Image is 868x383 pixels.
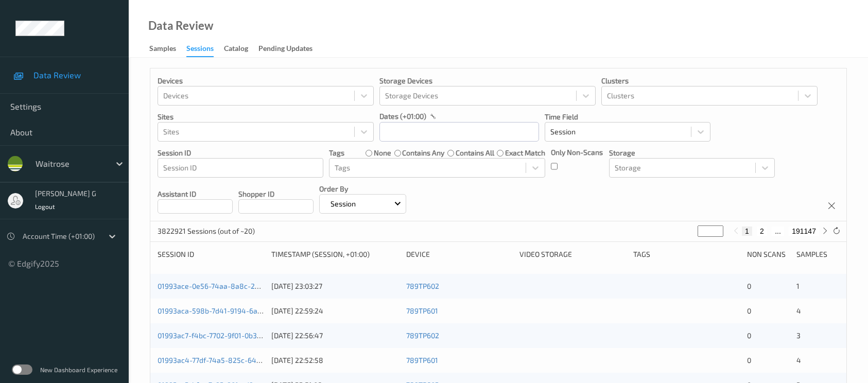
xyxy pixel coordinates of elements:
a: Catalog [224,42,258,56]
span: 3 [796,331,801,340]
p: Session ID [158,148,323,158]
label: contains all [456,148,494,158]
div: [DATE] 22:56:47 [271,330,399,341]
p: Storage [609,148,775,158]
a: 01993ace-0e56-74aa-8a8c-2dd8d9581dc6 [158,282,300,290]
a: 789TP602 [406,282,439,290]
p: Assistant ID [158,189,233,199]
div: Pending Updates [258,43,313,56]
span: 0 [747,356,751,364]
div: Session ID [158,249,264,259]
p: Tags [329,148,344,158]
p: Session [327,199,359,209]
a: Samples [149,42,186,56]
span: 0 [747,306,751,315]
label: exact match [505,148,545,158]
label: contains any [402,148,444,158]
button: 191147 [789,227,819,236]
label: none [374,148,391,158]
div: [DATE] 22:59:24 [271,306,399,316]
a: 789TP601 [406,306,438,315]
span: 0 [747,331,751,340]
button: ... [772,227,784,236]
a: 789TP602 [406,331,439,340]
a: 01993ac7-f4bc-7702-9f01-0b3fbb8efc38 [158,331,291,340]
p: Clusters [601,76,818,86]
p: Only Non-Scans [551,147,603,158]
div: Device [406,249,513,259]
button: 2 [757,227,767,236]
p: Sites [158,112,374,122]
div: Sessions [186,43,214,57]
div: [DATE] 22:52:58 [271,355,399,365]
p: Order By [319,184,406,194]
span: 4 [796,306,801,315]
div: Tags [633,249,740,259]
p: Devices [158,76,374,86]
p: Storage Devices [379,76,596,86]
p: Shopper ID [238,189,314,199]
a: 01993aca-598b-7d41-9194-6a28e9129dd2 [158,306,298,315]
p: dates (+01:00) [379,111,426,121]
div: Video Storage [519,249,626,259]
span: 1 [796,282,800,290]
a: 789TP601 [406,356,438,364]
a: 01993ac4-77df-74a5-825c-64689950f5d0 [158,356,297,364]
a: Pending Updates [258,42,323,56]
p: Time Field [545,112,710,122]
div: Non Scans [747,249,790,259]
div: Catalog [224,43,248,56]
a: Sessions [186,42,224,57]
div: Samples [149,43,176,56]
div: [DATE] 23:03:27 [271,281,399,291]
div: Timestamp (Session, +01:00) [271,249,399,259]
button: 1 [742,227,752,236]
span: 0 [747,282,751,290]
span: 4 [796,356,801,364]
div: Data Review [148,21,213,31]
p: 3822921 Sessions (out of ~20) [158,226,255,236]
div: Samples [796,249,839,259]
